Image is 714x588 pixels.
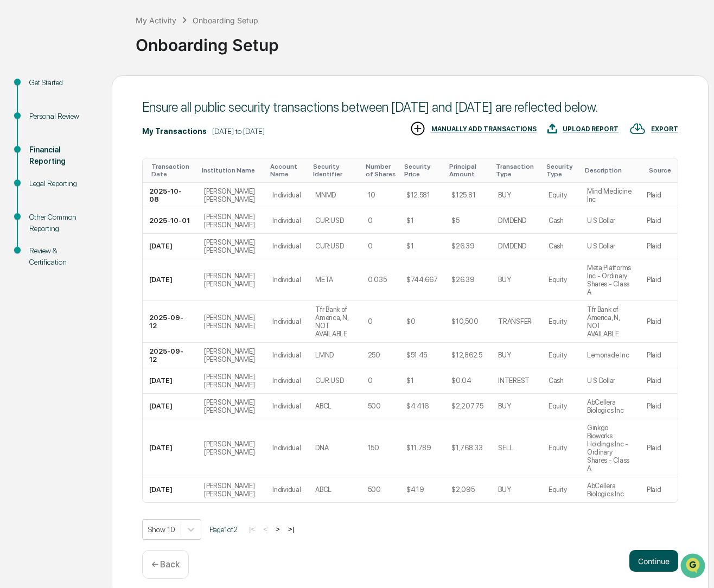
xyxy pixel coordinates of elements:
[366,163,396,178] div: Toggle SortBy
[204,373,259,389] div: [PERSON_NAME] [PERSON_NAME]
[136,16,176,25] div: My Activity
[368,276,387,284] div: 0.035
[315,242,343,250] div: CUR:USD
[29,245,94,268] div: Review & Certification
[193,16,258,25] div: Onboarding Setup
[266,301,309,343] td: Individual
[549,242,564,250] div: Cash
[549,376,564,385] div: Cash
[549,351,566,359] div: Equity
[37,83,178,94] div: Start new chat
[563,125,619,133] div: UPLOAD REPORT
[143,394,197,419] td: [DATE]
[640,419,678,477] td: Plaid
[498,242,526,250] div: DIVIDEND
[143,419,197,477] td: [DATE]
[368,444,379,452] div: 150
[315,305,354,338] div: Tfr Bank of America, N, NOT AVAILABLE
[204,213,259,229] div: [PERSON_NAME] [PERSON_NAME]
[76,183,131,192] a: Powered byPylon
[587,424,634,472] div: Ginkgo Bioworks Holdings Inc - Ordinary Shares - Class A
[7,132,74,152] a: 🖐️Preclearance
[285,525,297,534] button: >|
[143,477,197,502] td: [DATE]
[209,525,238,534] span: Page 1 of 2
[451,351,482,359] div: $12,862.5
[406,191,430,199] div: $12.581
[451,317,478,325] div: $10,500
[108,184,131,192] span: Pylon
[451,376,471,385] div: $0.04
[29,77,94,88] div: Get Started
[22,157,68,168] span: Data Lookup
[406,351,427,359] div: $51.45
[212,127,265,136] div: [DATE] to [DATE]
[368,216,373,225] div: 0
[640,477,678,502] td: Plaid
[587,216,615,225] div: U S Dollar
[90,137,135,148] span: Attestations
[315,276,333,284] div: META
[431,125,537,133] div: MANUALLY ADD TRANSACTIONS
[368,242,373,250] div: 0
[549,317,566,325] div: Equity
[498,351,511,359] div: BUY
[406,216,413,225] div: $1
[266,259,309,301] td: Individual
[498,485,511,494] div: BUY
[406,276,438,284] div: $744.667
[406,444,431,452] div: $11.789
[142,127,207,136] div: My Transactions
[151,559,180,570] p: ← Back
[640,208,678,234] td: Plaid
[266,343,309,368] td: Individual
[204,347,259,363] div: [PERSON_NAME] [PERSON_NAME]
[546,163,576,178] div: Toggle SortBy
[368,402,381,410] div: 500
[649,167,673,174] div: Toggle SortBy
[451,242,474,250] div: $26.39
[449,163,487,178] div: Toggle SortBy
[143,301,197,343] td: 2025-09-12
[498,402,511,410] div: BUY
[204,238,259,254] div: [PERSON_NAME] [PERSON_NAME]
[143,259,197,301] td: [DATE]
[368,376,373,385] div: 0
[549,402,566,410] div: Equity
[11,158,20,167] div: 🔎
[585,167,636,174] div: Toggle SortBy
[404,163,441,178] div: Toggle SortBy
[640,301,678,343] td: Plaid
[587,376,615,385] div: U S Dollar
[37,94,137,103] div: We're available if you need us!
[266,477,309,502] td: Individual
[315,351,334,359] div: LMND
[368,317,373,325] div: 0
[498,276,511,284] div: BUY
[136,27,709,55] div: Onboarding Setup
[204,187,259,203] div: [PERSON_NAME] [PERSON_NAME]
[266,183,309,208] td: Individual
[246,525,258,534] button: |<
[451,191,475,199] div: $125.81
[74,132,139,152] a: 🗄️Attestations
[29,144,94,167] div: Financial Reporting
[315,216,343,225] div: CUR:USD
[315,191,336,199] div: MNMD
[587,242,615,250] div: U S Dollar
[266,368,309,394] td: Individual
[496,163,538,178] div: Toggle SortBy
[451,216,459,225] div: $5
[11,83,30,103] img: 1746055101610-c473b297-6a78-478c-a979-82029cc54cd1
[266,419,309,477] td: Individual
[368,351,380,359] div: 250
[368,191,375,199] div: 10
[204,398,259,414] div: [PERSON_NAME] [PERSON_NAME]
[587,482,634,498] div: AbCellera Biologics Inc
[406,376,413,385] div: $1
[410,120,426,137] img: MANUALLY ADD TRANSACTIONS
[406,485,424,494] div: $4.19
[184,86,197,99] button: Start new chat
